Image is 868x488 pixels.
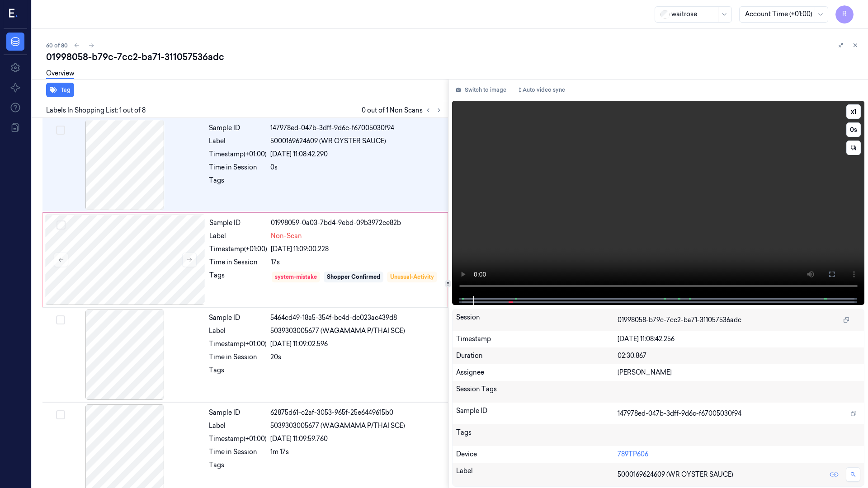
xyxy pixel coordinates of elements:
div: [DATE] 11:08:42.256 [618,334,860,344]
span: 5039303005677 (WAGAMAMA P/THAI SCE) [270,326,405,336]
div: Unusual-Activity [390,273,434,281]
div: Time in Session [209,163,267,172]
a: Overview [46,69,74,79]
button: Select row [56,410,65,419]
div: 01998058-b79c-7cc2-ba71-311057536adc [46,51,861,63]
div: 5464cd49-18a5-354f-bc4d-dc023ac439d8 [270,313,443,323]
button: 0s [846,122,861,137]
div: Timestamp [456,334,618,344]
div: Sample ID [209,313,267,323]
div: Session Tags [456,385,618,399]
span: Non-Scan [271,231,302,241]
div: Tags [209,460,267,475]
span: 5039303005677 (WAGAMAMA P/THAI SCE) [270,421,405,431]
div: Tags [209,366,267,380]
div: 01998059-0a03-7bd4-9ebd-09b3972ce82b [271,218,442,228]
div: 17s [271,258,442,267]
span: 0 out of 1 Non Scans [362,105,444,116]
button: R [835,5,854,23]
div: Sample ID [209,408,267,418]
span: 01998058-b79c-7cc2-ba71-311057536adc [618,315,741,325]
div: Tags [209,271,267,296]
div: Device [456,450,618,459]
div: Assignee [456,368,618,377]
div: 02:30.867 [618,351,860,361]
div: Label [209,231,267,241]
div: Label [456,466,618,483]
span: 5000169624609 (WR OYSTER SAUCE) [618,470,733,479]
span: 60 of 80 [46,42,68,49]
div: Tags [456,428,618,442]
div: 62875d61-c2af-3053-965f-25e6449615b0 [270,408,443,418]
div: Shopper Confirmed [327,273,380,281]
div: Timestamp (+01:00) [209,434,267,444]
div: Time in Session [209,352,267,362]
button: Select row [56,315,65,324]
div: [DATE] 11:08:42.290 [270,150,443,159]
div: [PERSON_NAME] [618,368,860,377]
span: 147978ed-047b-3dff-9d6c-f67005030f94 [618,409,741,418]
div: Label [209,136,267,146]
div: 0s [270,163,443,172]
div: 20s [270,352,443,362]
div: Timestamp (+01:00) [209,150,267,159]
div: Tags [209,176,267,190]
div: 147978ed-047b-3dff-9d6c-f67005030f94 [270,123,443,133]
div: Sample ID [209,123,267,133]
div: Session [456,313,618,327]
button: Select row [57,221,66,230]
button: Tag [46,83,74,97]
div: Duration [456,351,618,361]
button: x1 [846,104,861,119]
div: [DATE] 11:09:02.596 [270,339,443,349]
div: Label [209,326,267,336]
div: [DATE] 11:09:59.760 [270,434,443,444]
button: Auto video sync [514,83,569,97]
button: Select row [56,126,65,135]
button: Switch to image [452,83,510,97]
div: system-mistake [275,273,317,281]
div: Sample ID [209,218,267,228]
div: 789TP606 [618,450,860,459]
span: 5000169624609 (WR OYSTER SAUCE) [270,136,386,146]
div: 1m 17s [270,447,443,457]
div: Timestamp (+01:00) [209,244,267,254]
span: Labels In Shopping List: 1 out of 8 [46,106,146,115]
div: Label [209,421,267,431]
div: [DATE] 11:09:00.228 [271,244,442,254]
div: Time in Session [209,258,267,267]
div: Timestamp (+01:00) [209,339,267,349]
div: Sample ID [456,406,618,421]
div: Time in Session [209,447,267,457]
